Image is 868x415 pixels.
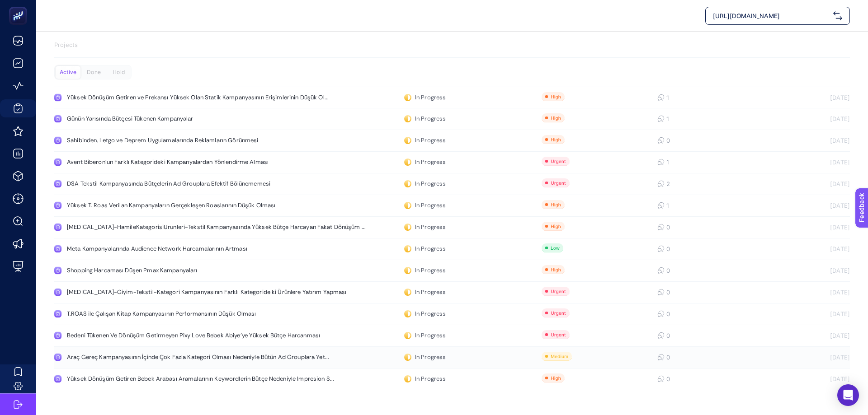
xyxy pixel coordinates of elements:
[657,180,665,187] div: 2
[657,137,665,144] div: 0
[713,11,830,20] span: [URL][DOMAIN_NAME]
[67,289,347,296] div: [MEDICAL_DATA]-Giyim-Tekstil-Kategori Kampanyasının Farklı Kategoride ki Ürünlere Yatırım Yapması
[67,245,276,252] div: Meta Kampanyalarında Audience Network Harcamalarının Artması
[54,195,850,217] a: Yüksek T. Roas Verilan Kampanyaların Gerçekleşen Roaslarının Düşük OlmasıIn Progress1[DATE]
[54,368,850,390] a: Yüksek Dönüşüm Getiren Bebek Arabası Aramalarının Keywordlerin Bütçe Nedeniyle Impresion S...In P...
[67,375,334,382] div: Yüksek Dönüşüm Getiren Bebek Arabası Aramalarının Keywordlerin Bütçe Nedeniyle Impresion S...
[54,41,850,50] p: Projects
[67,224,361,231] div: [MEDICAL_DATA]-HamileKategorisiUrunleri-Tekstil Kampanyasında Yüksek Bütçe Harcayan Fakat Dönüşüm...
[67,310,276,317] div: T.ROAS ile Çalışan Kitap Kampanyasının Performansının Düşük Olması
[787,115,850,122] div: [DATE]
[787,289,850,296] div: [DATE]
[787,202,850,209] div: [DATE]
[404,375,446,382] div: In Progress
[404,137,446,144] div: In Progress
[837,384,859,406] div: Open Intercom Messenger
[787,94,850,101] div: [DATE]
[404,94,446,101] div: In Progress
[657,354,665,361] div: 0
[67,137,276,144] div: Sahibinden, Letgo ve Deprem Uygulamalarında Reklamların Görünmesi
[404,354,446,361] div: In Progress
[5,3,34,10] span: Feedback
[787,375,850,382] div: [DATE]
[833,11,842,20] img: svg%3e
[657,267,665,274] div: 0
[54,325,850,347] a: Bedeni Tükenen Ve Dönüşüm Getirmeyen Pixy Love Bebek Abiye'ye Yüksek Bütçe HarcanmasıIn Progress0...
[54,130,850,152] a: Sahibinden, Letgo ve Deprem Uygulamalarında Reklamların GörünmesiIn Progress0[DATE]
[54,303,850,325] a: T.ROAS ile Çalışan Kitap Kampanyasının Performansının Düşük OlmasıIn Progress0[DATE]
[54,260,850,282] a: Shopping Harcaması Düşen Pmax KampanyalarıIn Progress0[DATE]
[54,347,850,368] a: Araç Gereç Kampanyasının İçinde Çok Fazla Kategori Olması Nedeniyle Bütün Ad Grouplara Yet...In P...
[787,332,850,339] div: [DATE]
[787,267,850,274] div: [DATE]
[67,94,329,101] div: Yüksek Dönüşüm Getiren ve Frekansı Yüksek Olan Statik Kampanyasının Erişimlerinin Düşük Ol...
[404,159,446,166] div: In Progress
[787,224,850,231] div: [DATE]
[67,159,276,166] div: Avent Biberon'un Farklı Kategorideki Kampanyalardan Yönlendirme Alması
[657,202,665,209] div: 1
[404,267,446,274] div: In Progress
[56,66,80,79] div: Active
[787,354,850,361] div: [DATE]
[404,115,446,122] div: In Progress
[787,159,850,166] div: [DATE]
[67,202,276,209] div: Yüksek T. Roas Verilan Kampanyaların Gerçekleşen Roaslarının Düşük Olması
[787,137,850,144] div: [DATE]
[404,332,446,339] div: In Progress
[657,310,665,317] div: 0
[787,245,850,252] div: [DATE]
[787,310,850,317] div: [DATE]
[404,202,446,209] div: In Progress
[657,224,665,231] div: 0
[67,180,276,187] div: DSA Tekstil Kampanyasında Bütçelerin Ad Grouplara Efektif Bölünememesi
[404,224,446,231] div: In Progress
[67,115,276,122] div: Günün Yarısında Bütçesi Tükenen Kampanyalar
[404,289,446,296] div: In Progress
[81,66,106,79] div: Done
[657,94,665,101] div: 1
[67,332,320,339] div: Bedeni Tükenen Ve Dönüşüm Getirmeyen Pixy Love Bebek Abiye'ye Yüksek Bütçe Harcanması
[657,115,665,122] div: 1
[54,238,850,260] a: Meta Kampanyalarında Audience Network Harcamalarının ArtmasıIn Progress0[DATE]
[404,310,446,317] div: In Progress
[67,267,276,274] div: Shopping Harcaması Düşen Pmax Kampanyaları
[106,66,131,79] div: Hold
[657,332,665,339] div: 0
[657,159,665,166] div: 1
[54,173,850,195] a: DSA Tekstil Kampanyasında Bütçelerin Ad Grouplara Efektif BölünememesiIn Progress2[DATE]
[404,180,446,187] div: In Progress
[657,375,665,382] div: 0
[54,282,850,303] a: [MEDICAL_DATA]-Giyim-Tekstil-Kategori Kampanyasının Farklı Kategoride ki Ürünlere Yatırım Yapması...
[54,217,850,238] a: [MEDICAL_DATA]-HamileKategorisiUrunleri-Tekstil Kampanyasında Yüksek Bütçe Harcayan Fakat Dönüşüm...
[54,108,850,130] a: Günün Yarısında Bütçesi Tükenen KampanyalarIn Progress1[DATE]
[67,354,329,361] div: Araç Gereç Kampanyasının İçinde Çok Fazla Kategori Olması Nedeniyle Bütün Ad Grouplara Yet...
[404,245,446,252] div: In Progress
[54,87,850,108] a: Yüksek Dönüşüm Getiren ve Frekansı Yüksek Olan Statik Kampanyasının Erişimlerinin Düşük Ol...In P...
[657,289,665,296] div: 0
[657,245,665,252] div: 0
[54,152,850,173] a: Avent Biberon'un Farklı Kategorideki Kampanyalardan Yönlendirme AlmasıIn Progress1[DATE]
[787,180,850,187] div: [DATE]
